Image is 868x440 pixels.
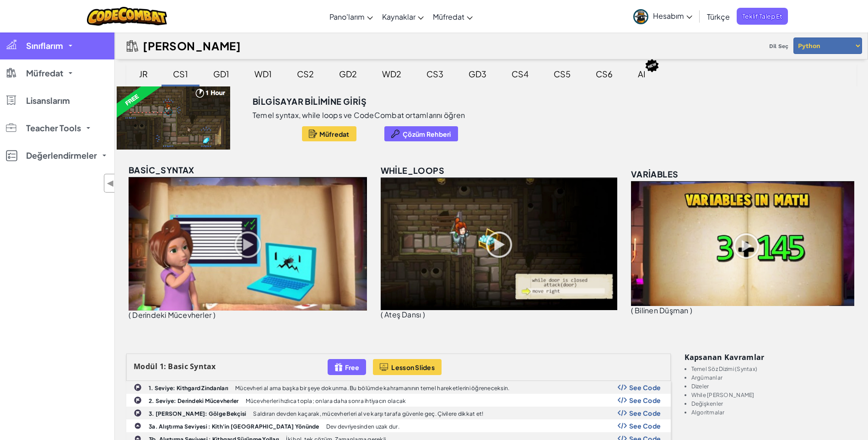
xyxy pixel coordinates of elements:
b: 3a. Alıştırma Seviyesi : Kith'in [GEOGRAPHIC_DATA] Yönünde [149,423,319,430]
span: 1: [160,361,167,371]
span: ( [129,310,131,320]
p: Dev devriyesinden uzak dur. [326,424,399,429]
div: GD2 [330,63,366,85]
img: while_loops_unlocked.png [381,177,617,310]
span: Modül [134,361,157,371]
span: Ateş Dansı [384,310,421,319]
img: basic_syntax_unlocked.png [129,177,367,311]
span: ) [213,310,216,320]
span: ) [423,310,425,319]
p: Mücevheri al ama başka bir şeye dokunma. Bu bölümde kahramanının temel hareketlerini öğreneceksin. [235,385,509,391]
img: IconNew.svg [645,59,659,73]
span: Basic Syntax [168,361,216,371]
a: Pano'larım [325,4,377,29]
p: Saldıran devden kaçarak, mücevherleri al ve karşı tarafa güvenle geç. Çivilere dikkat et! [253,411,483,417]
span: Türkçe [707,12,730,21]
span: See Code [629,409,661,417]
h3: Kapsanan kavramlar [685,354,857,361]
div: WD1 [245,63,281,85]
button: Müfredat [302,126,356,141]
img: IconChallengeLevel.svg [134,383,142,392]
li: Temel Söz Dizimi (Syntax) [691,366,857,372]
span: Lisanslarım [26,97,70,105]
span: Lesson Slides [391,364,435,371]
a: Türkçe [702,4,734,29]
span: Pano'larım [329,12,365,21]
button: Lesson Slides [373,359,442,375]
img: Show Code Logo [618,397,627,403]
span: while_loops [381,165,444,176]
li: While [PERSON_NAME] [691,392,857,398]
a: 3a. Alıştırma Seviyesi : Kith'in [GEOGRAPHIC_DATA] Yönünde Dev devriyesinden uzak dur. Show Code ... [126,419,671,432]
p: Mücevherleri hızlıca topla; onlara daha sonra ihtiyacın olacak [246,398,406,404]
img: IconPracticeLevel.svg [134,422,141,429]
div: CS1 [164,63,197,85]
li: Algoritmalar [691,409,857,415]
span: Hesabım [653,11,692,21]
a: Kaynaklar [377,4,428,29]
div: CS5 [545,63,580,85]
img: variables_unlocked.png [631,181,854,306]
span: Değerlendirmeler [26,151,97,160]
div: GD3 [459,63,496,85]
span: See Code [629,397,661,404]
b: 2. Seviye: Derindeki Mücevherler [149,397,239,404]
a: 3. [PERSON_NAME]: Gölge Bekçisi Saldıran devden kaçarak, mücevherleri al ve karşı tarafa güvenle ... [126,407,671,419]
span: Free [345,364,359,371]
span: Müfredat [26,69,63,77]
span: Müfredat [319,130,350,138]
div: CS3 [417,63,453,85]
img: IconChallengeLevel.svg [134,409,142,417]
h3: Bilgisayar Bilimine Giriş [253,95,367,108]
img: Show Code Logo [618,384,627,391]
img: CodeCombat logo [87,7,167,26]
img: avatar [633,9,648,24]
div: WD2 [373,63,410,85]
span: basic_syntax [129,165,194,175]
div: CS4 [502,63,538,85]
span: Sınıflarım [26,42,63,50]
li: Argümanlar [691,375,857,381]
button: Çözüm Rehberi [384,126,458,141]
p: Temel syntax, while loops ve CodeCombat ortamlarını öğren [253,111,465,120]
img: IconChallengeLevel.svg [134,396,142,404]
span: Dil Seç [766,39,792,53]
span: See Code [629,422,661,429]
div: CS6 [587,63,622,85]
span: ) [690,306,692,315]
div: GD1 [204,63,238,85]
span: Bilinen Düşman [635,306,688,315]
img: Show Code Logo [618,423,627,429]
li: Dizeler [691,383,857,389]
li: Değişkenler [691,401,857,407]
a: Teklif Talep Et [737,8,788,25]
span: ( [631,306,633,315]
a: Müfredat [428,4,477,29]
a: 1. Seviye: Kithgard Zindanları Mücevheri al ama başka bir şeye dokunma. Bu bölümde kahramanının t... [126,381,671,394]
img: Show Code Logo [618,410,627,416]
img: IconFreeLevelv2.svg [334,362,343,372]
a: Hesabım [629,2,697,31]
span: Müfredat [433,12,464,21]
span: Teacher Tools [26,124,81,132]
span: Kaynaklar [382,12,415,21]
div: CS2 [288,63,323,85]
div: JR [130,63,157,85]
span: ◀ [107,177,114,190]
span: variables [631,169,679,179]
span: See Code [629,384,661,391]
b: 3. [PERSON_NAME]: Gölge Bekçisi [149,410,246,417]
span: ( [381,310,383,319]
span: Çözüm Rehberi [403,130,451,138]
span: Derindeki Mücevherler [132,310,211,320]
div: AI [629,63,655,85]
b: 1. Seviye: Kithgard Zindanları [149,385,228,392]
a: 2. Seviye: Derindeki Mücevherler Mücevherleri hızlıca topla; onlara daha sonra ihtiyacın olacak S... [126,394,671,407]
img: IconCurriculumGuide.svg [127,40,138,52]
h2: [PERSON_NAME] [143,39,241,52]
